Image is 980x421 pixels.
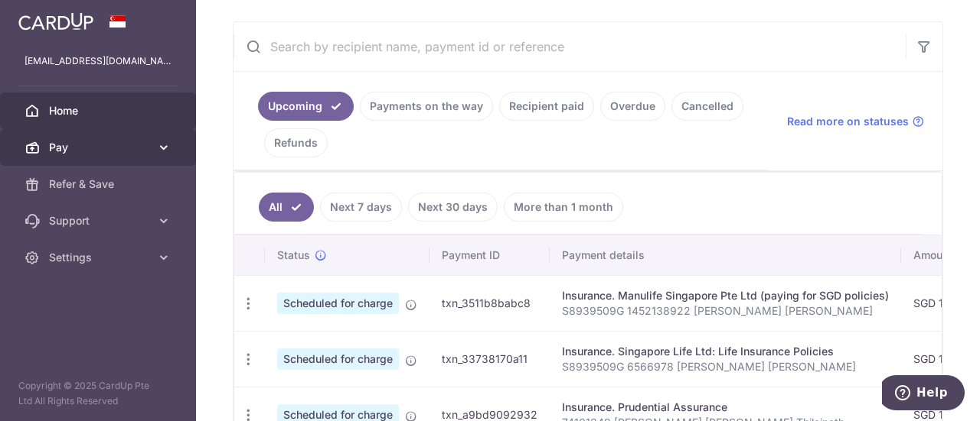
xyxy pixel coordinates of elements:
[49,250,150,265] span: Settings
[671,92,743,121] a: Cancelled
[562,400,889,415] div: Insurance. Prudential Assurance
[277,293,399,314] span: Scheduled for charge
[600,92,665,121] a: Overdue
[49,103,150,118] span: Home
[562,288,889,303] div: Insurance. Manulife Singapore Pte Ltd (paying for SGD policies)
[49,176,150,192] span: Refer & Save
[504,193,623,222] a: More than 1 month
[18,12,93,31] img: CardUp
[277,348,399,370] span: Scheduled for charge
[562,303,889,319] p: S8939509G 1452138922 [PERSON_NAME] [PERSON_NAME]
[277,248,310,263] span: Status
[562,344,889,359] div: Insurance. Singapore Life Ltd: Life Insurance Policies
[360,92,493,121] a: Payments on the way
[787,114,924,129] a: Read more on statuses
[882,375,965,413] iframe: Opens a widget where you can find more information
[430,235,550,275] th: Payment ID
[24,53,171,69] p: [EMAIL_ADDRESS][DOMAIN_NAME]
[264,128,328,157] a: Refunds
[430,331,550,387] td: txn_33738170a11
[234,22,906,71] input: Search by recipient name, payment id or reference
[49,213,150,228] span: Support
[562,359,889,374] p: S8939509G 6566978 [PERSON_NAME] [PERSON_NAME]
[913,248,952,263] span: Amount
[430,275,550,331] td: txn_3511b8babc8
[499,92,594,121] a: Recipient paid
[408,193,498,222] a: Next 30 days
[787,114,909,129] span: Read more on statuses
[320,193,402,222] a: Next 7 days
[259,193,314,222] a: All
[49,140,150,155] span: Pay
[258,92,354,121] a: Upcoming
[550,235,901,275] th: Payment details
